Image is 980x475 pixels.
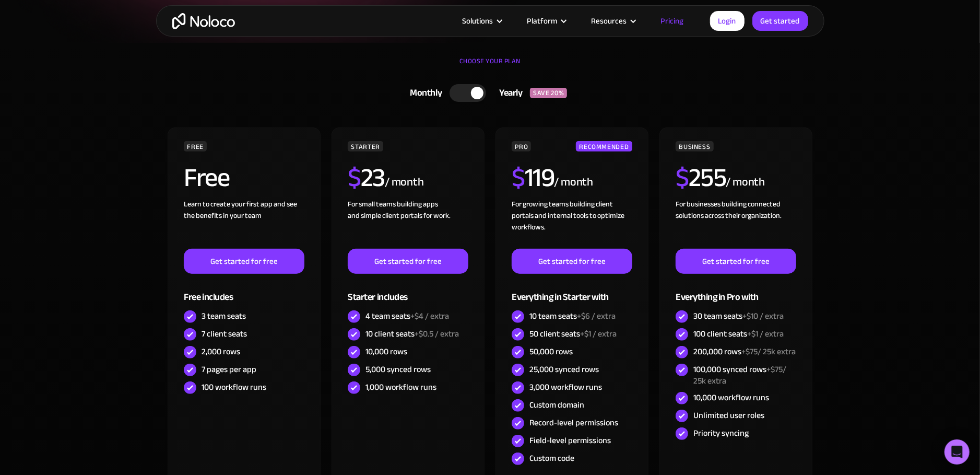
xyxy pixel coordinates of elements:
[710,11,745,31] a: Login
[348,141,383,152] div: STARTER
[676,153,689,202] span: $
[529,435,611,446] div: Field-level permissions
[202,310,246,322] div: 3 team seats
[365,346,407,357] div: 10,000 rows
[554,174,593,191] div: / month
[693,328,784,340] div: 100 client seats
[365,381,436,393] div: 1,000 workflow runs
[397,85,450,101] div: Monthly
[512,199,632,249] div: For growing teams building client portals and internal tools to optimize workflows.
[348,199,468,249] div: For small teams building apps and simple client portals for work. ‍
[512,274,632,308] div: Everything in Starter with
[752,11,808,31] a: Get started
[741,344,796,360] span: +$75/ 25k extra
[486,85,530,101] div: Yearly
[742,308,784,324] span: +$10 / extra
[184,199,304,249] div: Learn to create your first app and see the benefits in your team ‍
[202,381,266,393] div: 100 workflow runs
[184,274,304,308] div: Free includes
[184,249,304,274] a: Get started for free
[512,141,531,152] div: PRO
[676,165,726,191] h2: 255
[693,310,784,322] div: 30 team seats
[184,165,229,191] h2: Free
[580,326,617,342] span: +$1 / extra
[576,141,632,152] div: RECOMMENDED
[514,14,578,28] div: Platform
[529,364,599,375] div: 25,000 synced rows
[365,328,459,340] div: 10 client seats
[365,310,449,322] div: 4 team seats
[676,274,796,308] div: Everything in Pro with
[648,14,697,28] a: Pricing
[747,326,784,342] span: +$1 / extra
[172,13,235,29] a: home
[348,153,361,202] span: $
[202,346,240,357] div: 2,000 rows
[202,364,256,375] div: 7 pages per app
[450,14,514,28] div: Solutions
[348,165,385,191] h2: 23
[410,308,449,324] span: +$4 / extra
[529,453,574,464] div: Custom code
[592,14,627,28] div: Resources
[527,14,558,28] div: Platform
[693,410,764,421] div: Unlimited user roles
[529,328,617,340] div: 50 client seats
[348,274,468,308] div: Starter includes
[167,53,814,79] div: CHOOSE YOUR PLAN
[348,249,468,274] a: Get started for free
[365,364,431,375] div: 5,000 synced rows
[184,141,207,152] div: FREE
[529,381,602,393] div: 3,000 workflow runs
[512,153,525,202] span: $
[578,14,648,28] div: Resources
[385,174,424,191] div: / month
[530,88,567,98] div: SAVE 20%
[693,362,786,389] span: +$75/ 25k extra
[944,439,970,465] div: Open Intercom Messenger
[415,326,459,342] span: +$0.5 / extra
[693,364,796,387] div: 100,000 synced rows
[202,328,247,340] div: 7 client seats
[512,165,554,191] h2: 119
[676,199,796,249] div: For businesses building connected solutions across their organization. ‍
[529,346,573,357] div: 50,000 rows
[676,141,713,152] div: BUSINESS
[463,14,493,28] div: Solutions
[529,310,616,322] div: 10 team seats
[693,346,796,357] div: 200,000 rows
[577,308,616,324] span: +$6 / extra
[693,392,769,403] div: 10,000 workflow runs
[529,417,618,428] div: Record-level permissions
[726,174,765,191] div: / month
[512,249,632,274] a: Get started for free
[676,249,796,274] a: Get started for free
[529,399,584,411] div: Custom domain
[693,427,749,439] div: Priority syncing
